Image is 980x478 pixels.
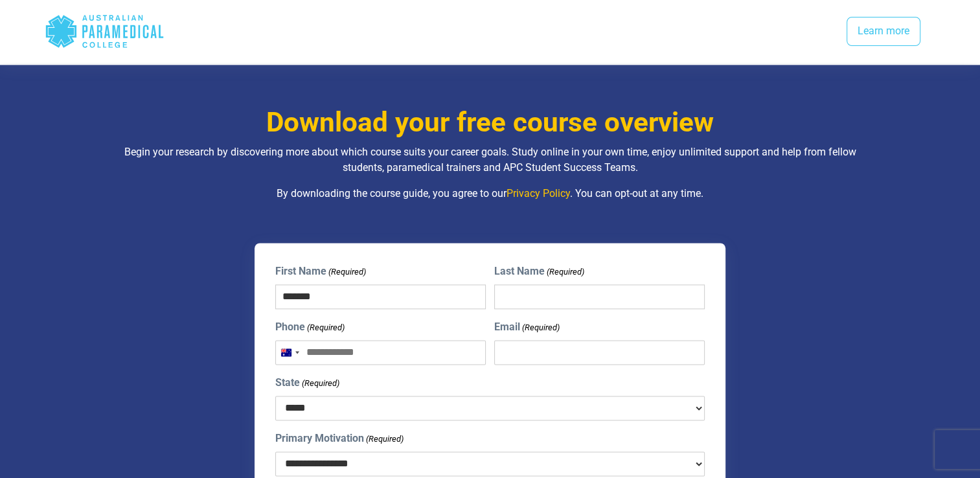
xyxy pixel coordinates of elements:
[507,187,570,199] a: Privacy Policy
[327,266,366,279] span: (Required)
[521,321,560,334] span: (Required)
[45,10,165,52] div: Australian Paramedical College
[494,319,560,335] label: Email
[494,264,584,279] label: Last Name
[111,186,869,201] p: By downloading the course guide, you agree to our . You can opt-out at any time.
[546,266,585,279] span: (Required)
[275,431,404,446] label: Primary Motivation
[111,144,869,176] p: Begin your research by discovering more about which course suits your career goals. Study online ...
[847,17,920,47] a: Learn more
[365,433,404,446] span: (Required)
[275,319,345,335] label: Phone
[301,377,339,390] span: (Required)
[111,106,869,139] h3: Download your free course overview
[275,375,339,391] label: State
[276,341,303,364] button: Selected country
[275,264,366,279] label: First Name
[306,321,345,334] span: (Required)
